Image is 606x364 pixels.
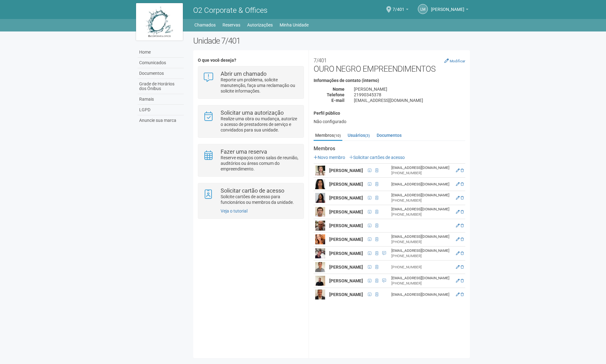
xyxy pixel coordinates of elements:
h4: Informações de contato (interno) [314,78,465,83]
div: [EMAIL_ADDRESS][DOMAIN_NAME] [391,182,452,187]
a: [PERSON_NAME] [431,8,468,13]
a: Editar membro [456,196,460,200]
span: O2 Corporate & Offices [193,6,267,15]
a: Documentos [138,68,184,79]
img: user.png [315,221,325,231]
a: Excluir membro [461,168,464,173]
a: Grade de Horários dos Ônibus [138,79,184,94]
div: [PHONE_NUMBER] [391,265,452,270]
a: Editar membro [456,210,460,214]
strong: [PERSON_NAME] [329,195,363,200]
img: user.png [315,234,325,244]
div: [PHONE_NUMBER] [391,212,452,217]
strong: [PERSON_NAME] [329,209,363,214]
p: Reserve espaços como salas de reunião, auditórios ou áreas comum do empreendimento. [221,155,299,172]
div: [PHONE_NUMBER] [391,198,452,203]
img: user.png [315,276,325,286]
a: LGPD [138,105,184,115]
img: user.png [315,248,325,258]
p: Reporte um problema, solicite manutenção, faça uma reclamação ou solicite informações. [221,77,299,94]
a: Editar membro [456,223,460,228]
strong: Solicitar uma autorização [221,109,284,116]
a: Excluir membro [461,196,464,200]
div: [EMAIL_ADDRESS][DOMAIN_NAME] [391,275,452,281]
strong: [PERSON_NAME] [329,278,363,283]
h4: O que você deseja? [198,58,304,63]
a: Editar membro [456,292,460,297]
img: user.png [315,207,325,217]
div: [EMAIL_ADDRESS][DOMAIN_NAME] [391,193,452,198]
div: Não configurado [314,119,465,124]
strong: [PERSON_NAME] [329,182,363,187]
a: Novo membro [314,155,345,160]
a: Editar membro [456,279,460,283]
a: 7/401 [393,8,408,13]
div: 21990345378 [349,92,470,98]
a: Excluir membro [461,223,464,228]
a: Anuncie sua marca [138,115,184,126]
img: user.png [315,193,325,203]
small: (3) [365,133,370,138]
a: Excluir membro [461,279,464,283]
strong: [PERSON_NAME] [329,223,363,228]
div: [EMAIL_ADDRESS][DOMAIN_NAME] [391,165,452,170]
a: Fazer uma reserva Reserve espaços como salas de reunião, auditórios ou áreas comum do empreendime... [203,149,299,172]
a: Reservas [222,21,240,29]
strong: Fazer uma reserva [221,148,267,155]
strong: [PERSON_NAME] [329,265,363,270]
a: Excluir membro [461,210,464,214]
a: Excluir membro [461,237,464,242]
strong: [PERSON_NAME] [329,237,363,242]
strong: Solicitar cartão de acesso [221,187,284,194]
small: (10) [334,133,341,138]
a: Chamados [194,21,216,29]
a: Veja o tutorial [221,208,247,213]
strong: Nome [333,87,345,92]
img: user.png [315,165,325,175]
a: Solicitar cartão de acesso Solicite cartões de acesso para funcionários ou membros da unidade. [203,188,299,205]
div: [PHONE_NUMBER] [391,253,452,259]
strong: Telefone [327,92,345,97]
a: Minha Unidade [280,21,309,29]
img: user.png [315,290,325,299]
a: Membros(10) [314,131,342,141]
h2: OURO NEGRO EMPREENDIMENTOS [314,55,465,74]
a: Home [138,47,184,58]
a: Editar membro [456,182,460,186]
p: Solicite cartões de acesso para funcionários ou membros da unidade. [221,194,299,205]
small: Modificar [450,59,465,63]
a: Excluir membro [461,182,464,186]
div: [EMAIL_ADDRESS][DOMAIN_NAME] [391,292,452,297]
a: Solicitar cartões de acesso [349,155,405,160]
p: Realize uma obra ou mudança, autorize o acesso de prestadores de serviço e convidados para sua un... [221,116,299,133]
div: [EMAIL_ADDRESS][DOMAIN_NAME] [391,248,452,253]
a: Excluir membro [461,292,464,297]
small: 7/401 [314,57,327,64]
h2: Unidade 7/401 [193,36,470,45]
a: Ramais [138,94,184,105]
div: [PHONE_NUMBER] [391,281,452,286]
strong: Membros [314,146,465,151]
span: Liliane Maria Ribeiro Dutra [431,1,464,12]
a: Editar membro [456,237,460,242]
div: [EMAIL_ADDRESS][DOMAIN_NAME] [391,207,452,212]
img: logo.jpg [136,3,183,41]
strong: [PERSON_NAME] [329,292,363,297]
strong: Abrir um chamado [221,70,266,77]
div: [PERSON_NAME] [349,86,470,92]
strong: [PERSON_NAME] [329,168,363,173]
a: Comunicados [138,58,184,68]
a: Abrir um chamado Reporte um problema, solicite manutenção, faça uma reclamação ou solicite inform... [203,71,299,94]
a: Autorizações [247,21,273,29]
a: Excluir membro [461,251,464,256]
span: 7/401 [393,1,404,12]
strong: [PERSON_NAME] [329,251,363,256]
div: [PHONE_NUMBER] [391,170,452,176]
img: user.png [315,179,325,189]
a: Usuários(3) [346,131,371,140]
a: Documentos [375,131,403,140]
a: Editar membro [456,265,460,269]
a: Modificar [444,58,465,63]
a: LM [418,4,428,14]
a: Editar membro [456,168,460,173]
